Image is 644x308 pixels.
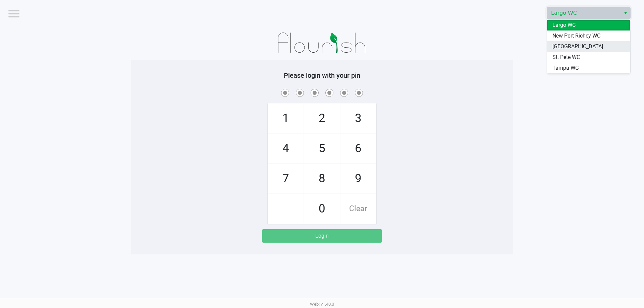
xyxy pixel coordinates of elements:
[268,104,304,133] span: 1
[340,104,376,133] span: 3
[304,194,340,224] span: 0
[310,302,334,307] span: Web: v1.40.0
[552,21,576,29] span: Largo WC
[552,64,579,72] span: Tampa WC
[551,9,616,17] span: Largo WC
[552,32,600,40] span: New Port Richey WC
[304,104,340,133] span: 2
[136,71,508,79] h5: Please login with your pin
[552,53,580,61] span: St. Pete WC
[552,43,603,51] span: [GEOGRAPHIC_DATA]
[340,164,376,193] span: 9
[268,134,304,163] span: 4
[340,134,376,163] span: 6
[621,7,630,19] button: Select
[268,164,304,193] span: 7
[304,164,340,193] span: 8
[340,194,376,224] span: Clear
[304,134,340,163] span: 5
